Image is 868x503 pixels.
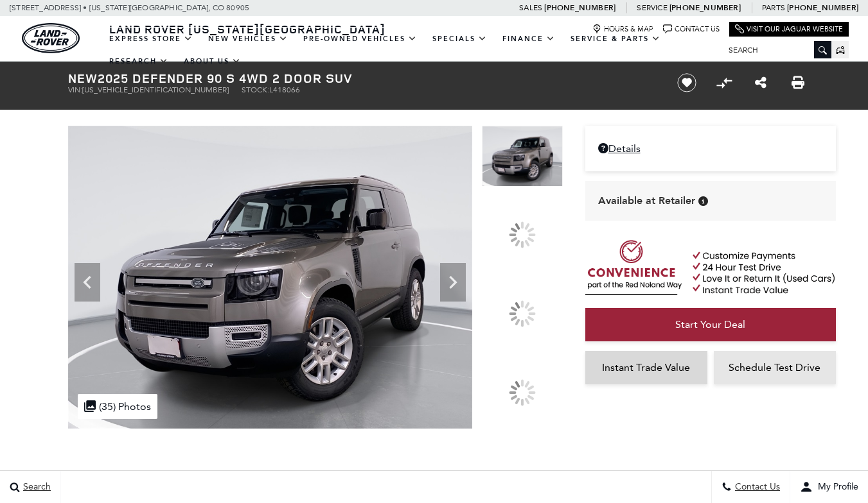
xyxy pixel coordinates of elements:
span: L418066 [269,85,300,94]
h1: 2025 Defender 90 S 4WD 2 Door SUV [68,71,656,85]
span: My Profile [813,482,858,493]
span: Sales [519,3,542,12]
span: VIN: [68,85,82,94]
a: Hours & Map [592,24,653,34]
a: EXPRESS STORE [102,28,200,50]
span: Search [20,482,51,493]
span: Start Your Deal [675,318,745,330]
a: Specials [425,28,495,50]
a: Pre-Owned Vehicles [296,28,425,50]
a: Share this New 2025 Defender 90 S 4WD 2 Door SUV [755,75,766,90]
div: Vehicle is in stock and ready for immediate delivery. Due to demand, availability is subject to c... [698,196,708,206]
button: user-profile-menu [790,471,868,503]
span: Schedule Test Drive [729,361,820,373]
a: Print this New 2025 Defender 90 S 4WD 2 Door SUV [792,75,804,90]
span: Service [637,3,667,12]
a: New Vehicles [200,28,296,50]
button: Compare vehicle [714,73,734,92]
img: New 2025 Silicon Silver Land Rover S image 1 [482,126,563,187]
span: Land Rover [US_STATE][GEOGRAPHIC_DATA] [109,21,385,37]
a: Visit Our Jaguar Website [735,24,843,34]
a: [STREET_ADDRESS] • [US_STATE][GEOGRAPHIC_DATA], CO 80905 [10,3,249,12]
input: Search [719,42,831,58]
a: [PHONE_NUMBER] [787,3,858,13]
a: Details [598,142,823,155]
a: [PHONE_NUMBER] [544,3,616,13]
span: Available at Retailer [598,194,695,208]
a: land-rover [22,23,80,53]
a: Start Your Deal [585,308,836,341]
a: Schedule Test Drive [714,351,836,384]
span: [US_VEHICLE_IDENTIFICATION_NUMBER] [82,85,229,94]
a: About Us [176,50,249,72]
button: Save vehicle [673,72,701,93]
span: Parts [762,3,785,12]
nav: Main Navigation [102,28,719,72]
span: Contact Us [732,482,780,493]
div: (35) Photos [78,394,157,419]
a: Contact Us [663,24,720,34]
a: [PHONE_NUMBER] [669,3,741,13]
img: New 2025 Silicon Silver Land Rover S image 1 [68,126,472,429]
a: Land Rover [US_STATE][GEOGRAPHIC_DATA] [102,21,393,37]
a: Finance [495,28,563,50]
a: Research [102,50,176,72]
a: Service & Parts [563,28,668,50]
span: Instant Trade Value [602,361,690,373]
a: Instant Trade Value [585,351,707,384]
img: Land Rover [22,23,80,53]
strong: New [68,69,98,87]
span: Stock: [242,85,269,94]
